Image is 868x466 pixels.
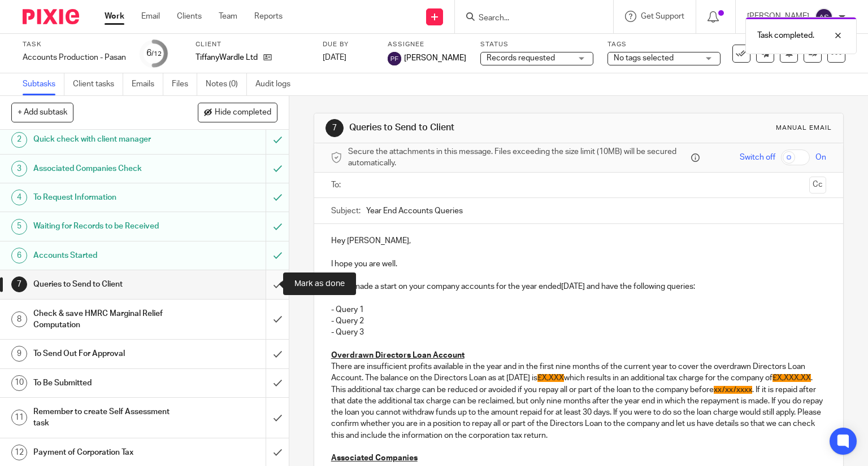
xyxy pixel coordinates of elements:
[323,54,346,61] span: [DATE]
[33,345,181,362] h1: To Send Out For Approval
[714,386,752,394] span: xx/xx/xxxx
[776,124,832,133] div: Manual email
[487,54,555,62] span: Records requested
[331,315,827,327] p: - Query 2
[11,346,27,362] div: 9
[132,73,163,95] a: Emails
[141,11,160,22] a: Email
[172,73,197,95] a: Files
[33,276,181,293] h1: Queries to Send to Client
[331,304,827,315] p: - Query 1
[331,258,827,270] p: I hope you are well.
[815,8,833,26] img: svg%3E
[33,218,181,235] h1: Waiting for Records to be Received
[331,205,361,217] label: Subject:
[323,40,374,49] label: Due by
[404,52,466,64] span: [PERSON_NAME]
[325,119,344,137] div: 7
[105,11,124,22] a: Work
[772,374,811,382] span: £X,XXX.XX
[11,445,27,460] div: 12
[388,40,466,49] label: Assignee
[740,152,775,163] span: Switch off
[206,73,247,95] a: Notes (0)
[11,161,27,177] div: 3
[73,73,123,95] a: Client tasks
[757,30,814,41] p: Task completed.
[11,311,27,327] div: 8
[11,276,27,292] div: 7
[33,131,181,148] h1: Quick check with client manager
[23,73,64,95] a: Subtasks
[255,73,299,95] a: Audit logs
[215,108,271,117] span: Hide completed
[33,305,181,334] h1: Check & save HMRC Marginal Relief Computation
[11,248,27,263] div: 6
[331,327,827,338] p: - Query 3
[23,40,126,49] label: Task
[11,132,27,148] div: 2
[331,351,465,359] u: Overdrawn Directors Loan Account
[349,122,602,134] h1: Queries to Send to Client
[254,11,283,22] a: Reports
[537,374,564,382] span: £X,XXX
[331,235,827,247] p: Hey [PERSON_NAME],
[33,247,181,264] h1: Accounts Started
[11,190,27,205] div: 4
[198,103,277,122] button: Hide completed
[614,54,674,62] span: No tags selected
[815,152,826,163] span: On
[809,177,826,194] button: Cc
[331,281,827,292] p: I have made a start on your company accounts for the year ended[DATE] and have the following quer...
[11,410,27,425] div: 11
[11,375,27,391] div: 10
[177,11,202,22] a: Clients
[33,403,181,432] h1: Remember to create Self Assessment task
[11,103,73,122] button: + Add subtask
[146,47,162,60] div: 6
[23,9,79,24] img: Pixie
[348,146,689,169] span: Secure the attachments in this message. Files exceeding the size limit (10MB) will be secured aut...
[196,40,309,49] label: Client
[196,52,258,63] p: TiffanyWardle Ltd
[33,189,181,206] h1: To Request Information
[331,179,344,191] label: To:
[331,361,827,441] p: There are insufficient profits available in the year and in the first nine months of the current ...
[388,52,401,65] img: svg%3E
[219,11,237,22] a: Team
[33,160,181,177] h1: Associated Companies Check
[331,454,418,462] u: Associated Companies
[33,375,181,392] h1: To Be Submitted
[23,52,126,63] div: Accounts Production - Pasan
[11,219,27,235] div: 5
[151,51,162,57] small: /12
[33,444,181,461] h1: Payment of Corporation Tax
